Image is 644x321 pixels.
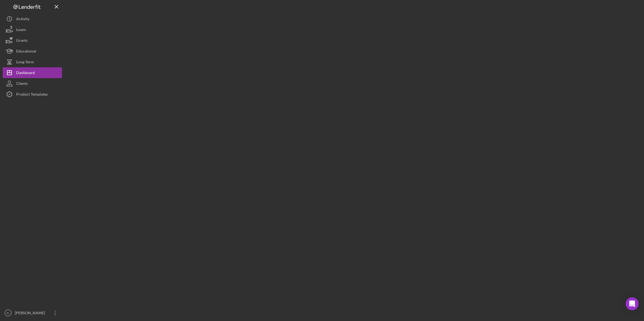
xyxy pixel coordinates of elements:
[3,35,62,46] button: Grants
[3,46,62,57] button: Educational
[16,24,26,36] div: Loans
[16,13,29,26] div: Activity
[16,89,48,101] div: Product Templates
[3,57,62,67] button: Long-Term
[16,46,36,58] div: Educational
[13,308,49,320] div: [PERSON_NAME]
[3,89,62,100] button: Product Templates
[16,35,27,47] div: Grants
[3,24,62,35] button: Loans
[6,312,10,315] text: BL
[3,67,62,78] button: Dashboard
[3,13,62,24] button: Activity
[16,67,35,79] div: Dashboard
[16,57,34,69] div: Long-Term
[3,308,62,318] button: BL[PERSON_NAME]
[3,78,62,89] button: Clients
[626,297,639,310] div: Open Intercom Messenger
[16,78,28,90] div: Clients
